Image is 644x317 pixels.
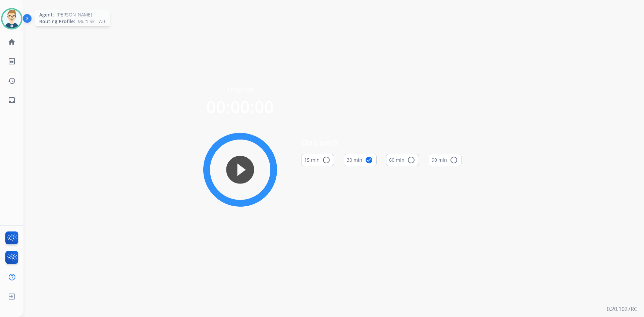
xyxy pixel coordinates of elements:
[607,305,637,313] p: 0.20.1027RC
[322,156,330,164] mat-icon: radio_button_unchecked
[8,96,16,104] mat-icon: inbox
[301,137,462,149] span: On Lunch
[365,156,373,164] mat-icon: check_circle
[227,85,254,94] span: Time left
[39,11,54,18] span: Agent:
[8,77,16,85] mat-icon: history
[344,154,377,166] button: 30 min
[450,156,458,164] mat-icon: radio_button_unchecked
[407,156,415,164] mat-icon: radio_button_unchecked
[39,18,75,25] span: Routing Profile:
[236,166,244,174] mat-icon: play_circle_filled
[57,11,92,18] span: [PERSON_NAME]
[2,9,21,28] img: avatar
[429,154,462,166] button: 90 min
[206,95,274,118] span: 00:00:00
[386,154,419,166] button: 60 min
[8,57,16,65] mat-icon: list_alt
[8,38,16,46] mat-icon: home
[78,18,106,25] span: Multi Skill ALL
[301,154,334,166] button: 15 min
